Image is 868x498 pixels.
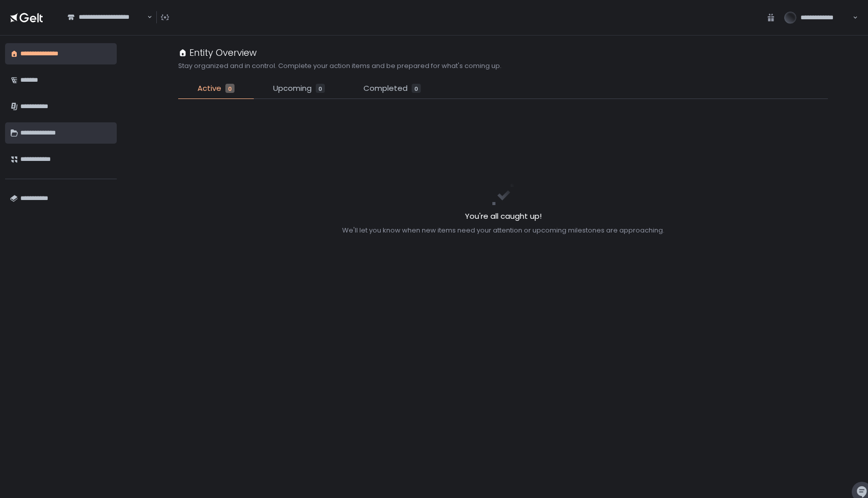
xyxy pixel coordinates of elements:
h2: Stay organized and in control. Complete your action items and be prepared for what's coming up. [178,61,502,71]
span: Upcoming [273,83,312,94]
div: 0 [225,84,235,93]
div: 0 [316,84,325,93]
div: Entity Overview [178,46,257,59]
h2: You're all caught up! [342,211,664,222]
div: We'll let you know when new items need your attention or upcoming milestones are approaching. [342,226,664,235]
span: Active [197,83,221,94]
input: Search for option [146,12,146,22]
span: Completed [363,83,408,94]
div: 0 [412,84,421,93]
div: Search for option [61,7,152,28]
